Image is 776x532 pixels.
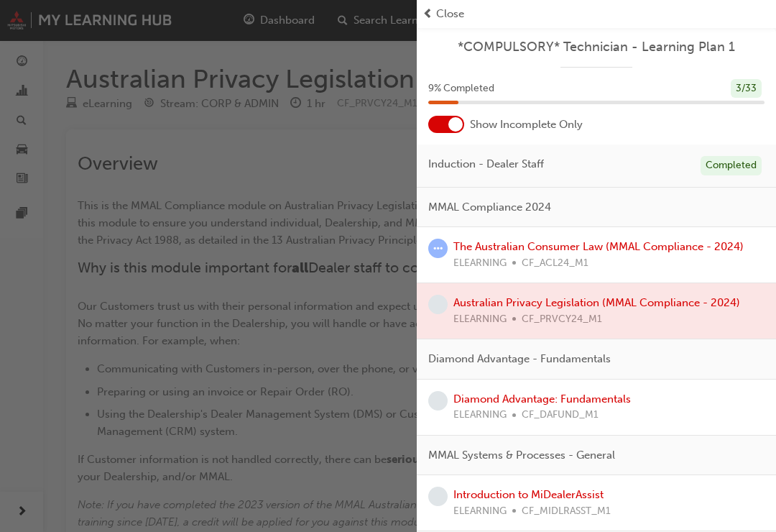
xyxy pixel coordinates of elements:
span: Show Incomplete Only [470,116,583,133]
span: Close [436,6,464,22]
span: MMAL Systems & Processes - General [428,447,615,464]
span: MMAL Compliance 2024 [428,199,551,216]
a: The Australian Consumer Law (MMAL Compliance - 2024) [453,240,744,253]
button: prev-iconClose [422,6,770,22]
span: CF_ACL24_M1 [522,255,588,272]
span: ELEARNING [453,255,507,272]
span: learningRecordVerb_ATTEMPT-icon [428,239,448,258]
span: Diamond Advantage - Fundamentals [428,351,611,367]
span: ELEARNING [453,503,507,520]
span: learningRecordVerb_NONE-icon [428,295,448,314]
div: Completed [701,156,762,175]
a: *COMPULSORY* Technician - Learning Plan 1 [428,39,765,55]
a: Diamond Advantage: Fundamentals [453,393,631,405]
span: 9 % Completed [428,81,494,97]
a: Introduction to MiDealerAssist [453,488,604,501]
span: ELEARNING [453,407,507,423]
span: Induction - Dealer Staff [428,156,544,173]
span: prev-icon [422,6,433,22]
span: learningRecordVerb_NONE-icon [428,391,448,411]
div: 3 / 33 [731,79,762,98]
span: CF_MIDLRASST_M1 [522,503,611,520]
span: CF_DAFUND_M1 [522,407,599,423]
span: learningRecordVerb_NONE-icon [428,487,448,506]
